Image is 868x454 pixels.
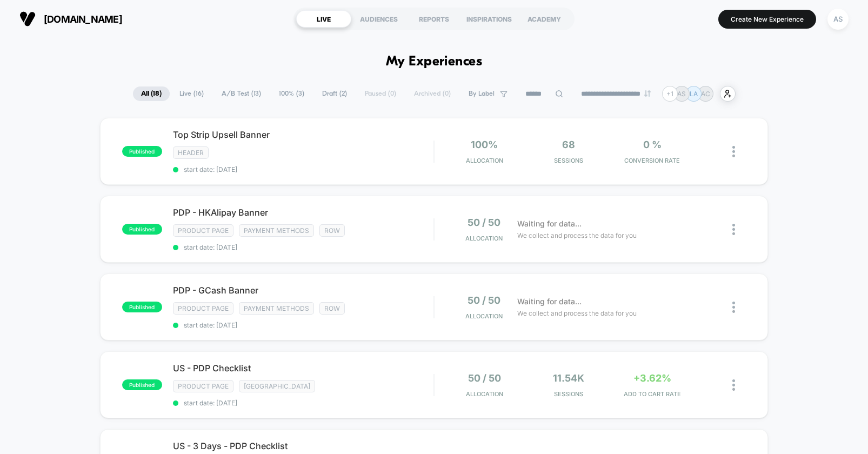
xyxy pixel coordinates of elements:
img: close [732,146,735,157]
span: PDP - GCash Banner [173,285,434,296]
span: +3.62% [633,372,671,384]
span: published [122,146,162,157]
span: US - 3 Days - PDP Checklist [173,440,434,451]
span: 50 / 50 [468,217,500,228]
span: 100% [471,139,498,150]
span: Allocation [465,235,503,242]
div: AS [827,9,849,30]
span: [GEOGRAPHIC_DATA] [239,380,315,392]
button: [DOMAIN_NAME] [16,10,125,28]
button: Create New Experience [718,10,816,29]
p: LA [690,90,698,98]
img: end [644,90,651,97]
span: Product Page [173,224,233,237]
span: We collect and process the data for you [517,230,637,241]
span: Sessions [529,390,607,398]
button: AS [824,8,852,30]
img: close [732,379,735,391]
span: 100% ( 3 ) [271,86,312,101]
span: We collect and process the data for you [517,308,637,318]
img: close [732,224,735,235]
span: 50 / 50 [468,295,500,306]
span: start date: [DATE] [173,243,434,251]
span: Top Strip Upsell Banner [173,129,434,140]
span: 0 % [643,139,662,150]
span: Allocation [465,312,503,320]
span: payment methods [239,302,314,315]
span: published [122,302,162,312]
span: Waiting for data... [517,296,582,308]
div: AUDIENCES [351,10,406,28]
span: PDP - HKAlipay Banner [173,207,434,218]
div: ACADEMY [517,10,572,28]
span: start date: [DATE] [173,321,434,329]
span: Product Page [173,302,233,315]
span: payment methods [239,224,314,237]
span: start date: [DATE] [173,399,434,407]
span: published [122,224,162,235]
img: close [732,302,735,313]
span: CONVERSION RATE [613,157,691,164]
span: Waiting for data... [517,218,582,230]
span: Product Page [173,380,233,392]
span: ROW [319,224,345,237]
span: All ( 18 ) [133,86,170,101]
span: ADD TO CART RATE [613,390,691,398]
span: [DOMAIN_NAME] [44,14,122,25]
div: + 1 [662,86,678,102]
span: published [122,379,162,390]
span: A/B Test ( 13 ) [213,86,269,101]
span: Sessions [529,157,607,164]
span: 50 / 50 [468,372,501,384]
span: Allocation [466,157,503,164]
div: LIVE [296,10,351,28]
span: Draft ( 2 ) [314,86,355,101]
span: start date: [DATE] [173,165,434,173]
span: ROW [319,302,345,315]
span: 11.54k [553,372,584,384]
span: By Label [469,90,495,98]
img: Visually logo [19,11,36,27]
span: 68 [562,139,575,150]
span: HEADER [173,146,209,159]
span: US - PDP Checklist [173,363,434,373]
p: AC [701,90,710,98]
div: INSPIRATIONS [462,10,517,28]
p: AS [677,90,686,98]
div: REPORTS [406,10,462,28]
span: Allocation [466,390,503,398]
span: Live ( 16 ) [171,86,212,101]
h1: My Experiences [386,54,483,70]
